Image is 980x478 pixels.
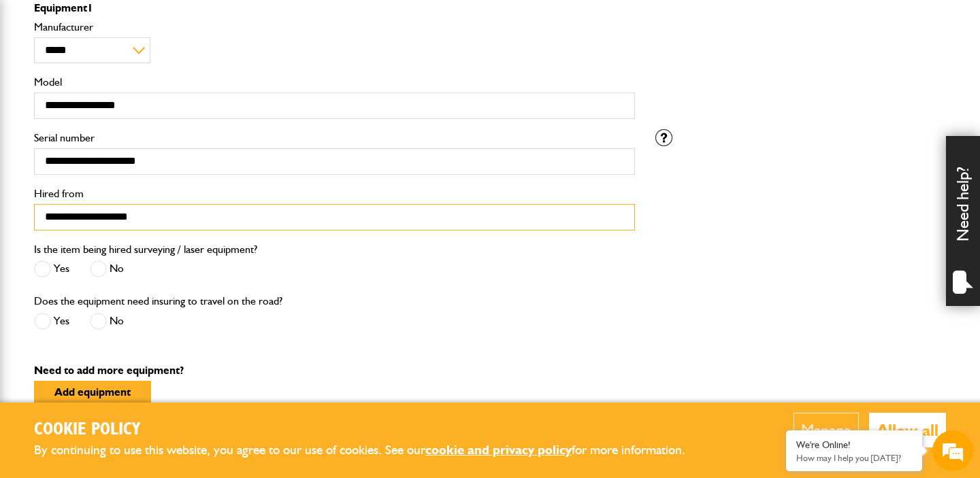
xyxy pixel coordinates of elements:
[794,413,859,447] button: Manage
[223,7,256,39] div: Minimize live chat window
[87,1,93,14] span: 1
[18,166,248,196] input: Enter your email address
[34,420,708,441] h2: Cookie Policy
[34,77,635,88] label: Model
[90,260,124,277] label: No
[18,126,248,156] input: Enter your last name
[18,206,248,236] input: Enter your phone number
[869,413,946,447] button: Allow all
[18,246,248,363] textarea: Type your message and hit 'Enter'
[185,375,247,393] em: Start Chat
[34,244,257,255] label: Is the item being hired surveying / laser equipment?
[34,260,69,277] label: Yes
[90,313,124,330] label: No
[34,133,635,143] label: Serial number
[796,453,912,463] p: How may I help you today?
[34,188,635,199] label: Hired from
[34,440,708,461] p: By continuing to use this website, you agree to our use of cookies. See our for more information.
[425,442,572,458] a: cookie and privacy policy
[34,365,946,376] p: Need to add more equipment?
[34,296,282,307] label: Does the equipment need insuring to travel on the road?
[34,381,151,403] button: Add equipment
[23,75,57,95] img: d_20077148190_company_1631870298795_20077148190
[946,136,980,306] div: Need help?
[71,76,229,94] div: Chat with us now
[796,439,912,451] div: We're Online!
[34,22,635,33] label: Manufacturer
[34,313,69,330] label: Yes
[34,3,635,14] p: Equipment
